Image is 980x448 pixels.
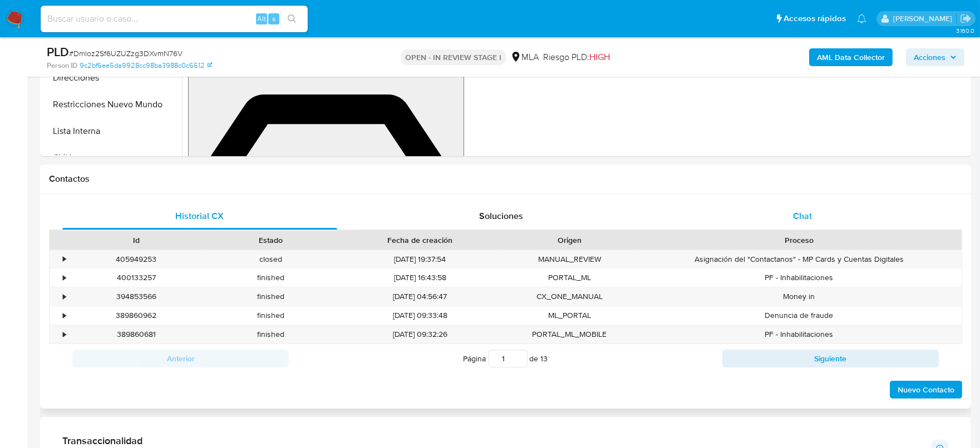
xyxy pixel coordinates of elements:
[479,210,523,222] span: Soluciones
[346,235,494,246] div: Fecha de creación
[63,329,66,340] div: •
[510,51,539,63] div: MLA
[809,48,893,66] button: AML Data Collector
[175,210,224,222] span: Historial CX
[63,272,66,283] div: •
[338,325,502,344] div: [DATE] 09:32:26
[464,350,548,367] span: Página de
[890,381,962,399] button: Nuevo Contacto
[960,13,972,24] a: Salir
[793,210,812,222] span: Chat
[211,235,331,246] div: Estado
[637,325,962,344] div: PF - Inhabilitaciones
[857,14,866,23] a: Notificaciones
[502,250,637,268] div: MANUAL_REVIEW
[637,306,962,325] div: Denuncia de fraude
[80,61,212,71] a: 9c2bf6ee5da9928cc98ba3988c0c6512
[338,287,502,306] div: [DATE] 04:56:47
[637,250,962,268] div: Asignación del "Contactanos" - MP Cards y Cuentas Digitales
[637,268,962,287] div: PF - Inhabilitaciones
[502,287,637,306] div: CX_ONE_MANUAL
[956,26,974,35] span: 3.160.0
[204,287,338,306] div: finished
[338,250,502,268] div: [DATE] 19:37:54
[63,291,66,302] div: •
[914,48,945,66] span: Acciones
[502,325,637,344] div: PORTAL_ML_MOBILE
[637,287,962,306] div: Money in
[47,43,69,61] b: PLD
[72,350,289,367] button: Anterior
[204,268,338,287] div: finished
[280,11,303,27] button: search-icon
[401,49,506,65] p: OPEN - IN REVIEW STAGE I
[906,48,964,66] button: Acciones
[43,145,182,171] button: CVU
[893,13,956,24] p: cecilia.zacarias@mercadolibre.com
[49,173,962,185] h1: Contactos
[41,12,308,26] input: Buscar usuario o caso...
[541,353,548,364] span: 13
[69,250,204,268] div: 405949253
[204,250,338,268] div: closed
[510,235,629,246] div: Origen
[784,13,846,24] span: Accesos rápidos
[69,48,183,59] span: # Dmloz2Sf6UZUZzg3DXvmN76V
[43,91,182,118] button: Restricciones Nuevo Mundo
[338,268,502,287] div: [DATE] 16:43:58
[502,306,637,325] div: ML_PORTAL
[817,48,885,66] b: AML Data Collector
[644,235,954,246] div: Proceso
[77,235,196,246] div: Id
[69,325,204,344] div: 389860681
[204,325,338,344] div: finished
[338,306,502,325] div: [DATE] 09:33:48
[43,118,182,145] button: Lista Interna
[47,61,77,71] b: Person ID
[43,64,182,91] button: Direcciones
[272,13,275,24] span: s
[69,287,204,306] div: 394853566
[204,306,338,325] div: finished
[898,382,954,397] span: Nuevo Contacto
[63,254,66,265] div: •
[543,51,610,63] span: Riesgo PLD:
[63,310,66,321] div: •
[502,268,637,287] div: PORTAL_ML
[257,13,266,24] span: Alt
[589,51,610,63] span: HIGH
[722,350,939,367] button: Siguiente
[69,268,204,287] div: 400133257
[69,306,204,325] div: 389860962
